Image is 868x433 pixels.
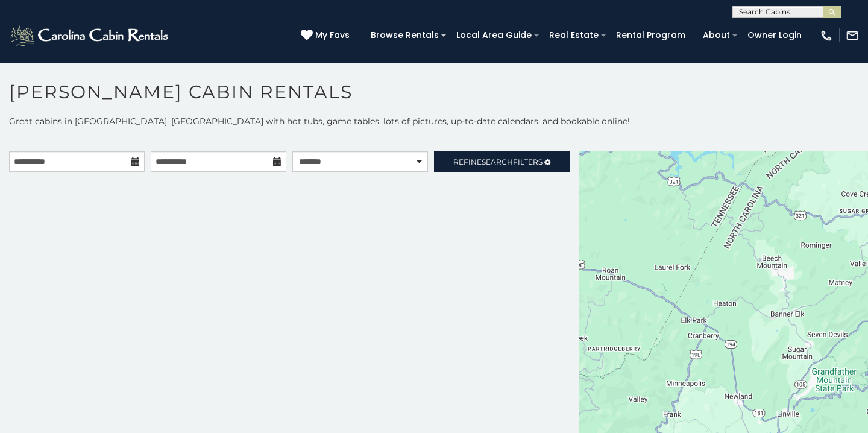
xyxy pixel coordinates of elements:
span: Search [482,157,513,166]
span: Refine Filters [453,157,542,166]
a: Local Area Guide [450,26,538,45]
a: About [697,26,736,45]
a: Owner Login [741,26,808,45]
span: My Favs [315,29,350,42]
img: mail-regular-white.png [846,29,859,42]
a: Rental Program [610,26,691,45]
a: My Favs [301,29,353,42]
img: White-1-2.png [9,24,172,48]
img: phone-regular-white.png [820,29,833,42]
a: RefineSearchFilters [434,151,570,172]
a: Real Estate [543,26,605,45]
a: Browse Rentals [365,26,445,45]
